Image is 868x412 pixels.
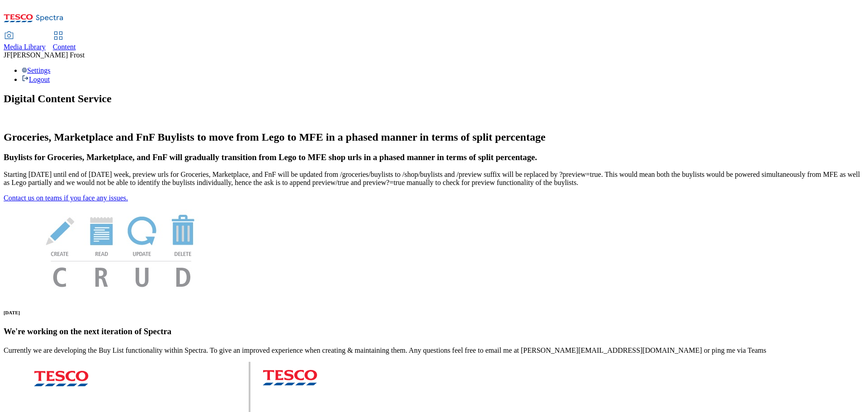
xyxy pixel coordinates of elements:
span: Content [53,43,76,51]
h6: [DATE] [4,310,864,315]
h3: Buylists for Groceries, Marketplace, and FnF will gradually transition from Lego to MFE shop urls... [4,152,864,162]
a: Media Library [4,32,46,51]
span: Media Library [4,43,46,51]
a: Settings [22,66,51,74]
a: Content [53,32,76,51]
span: JF [4,51,10,59]
span: [PERSON_NAME] Frost [10,51,85,59]
h2: Groceries, Marketplace and FnF Buylists to move from Lego to MFE in a phased manner in terms of s... [4,131,864,143]
h1: Digital Content Service [4,93,864,105]
img: News Image [4,202,239,297]
a: Logout [22,76,50,83]
p: Currently we are developing the Buy List functionality within Spectra. To give an improved experi... [4,346,864,355]
h3: We're working on the next iteration of Spectra [4,327,864,336]
p: Starting [DATE] until end of [DATE] week, preview urls for Groceries, Marketplace, and FnF will b... [4,170,864,187]
a: Contact us on teams if you face any issues. [4,194,128,202]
